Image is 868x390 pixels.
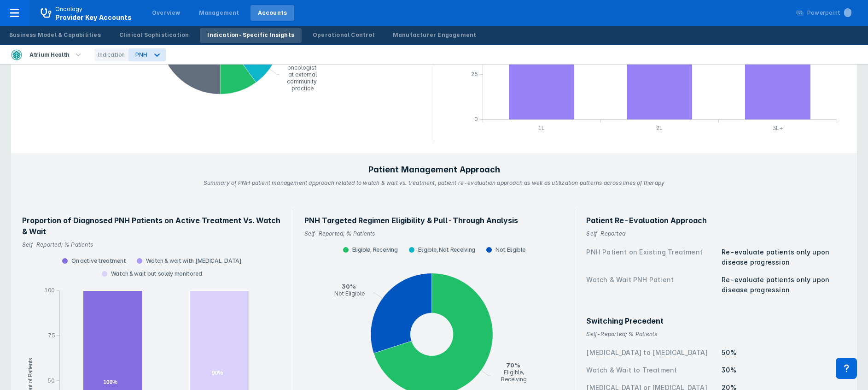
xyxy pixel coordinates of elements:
[304,226,564,238] p: Self-Reported; % Patients
[722,275,846,295] div: Re-evaluate patients only upon disease progression
[55,13,132,21] span: Provider Key Accounts
[145,5,188,21] a: Overview
[22,237,282,249] p: Self-Reported; % Patients
[586,315,846,326] h4: Switching Precedent
[501,376,527,383] tspan: Receiving
[471,71,478,77] text: 25
[135,51,147,58] div: PNH
[313,31,374,39] div: Operational Control
[26,48,73,61] div: Atrium Health
[288,71,317,78] tspan: at external
[44,287,55,294] text: 100
[722,348,846,358] div: 50%
[204,175,665,187] p: Summary of PNH patient management approach related to watch & wait vs. treatment, patient re-eval...
[112,28,197,43] a: Clinical Sophistication
[291,85,314,92] tspan: practice
[722,247,846,267] div: Re-evaluate patients only upon disease progression
[11,49,22,60] img: atrium-health
[212,370,223,376] tspan: 90%
[586,326,846,338] p: Self-Reported; % Patients
[9,31,101,39] div: Business Model & Capabilities
[836,358,857,379] div: Contact Support
[152,9,181,17] div: Overview
[586,275,716,295] div: Watch & Wait PNH Patient
[207,31,294,39] div: Indication-Specific Insights
[722,365,846,375] div: 30%
[55,5,83,13] p: Oncology
[481,246,530,254] div: Not Eligible
[586,226,846,238] p: Self-Reported
[48,332,55,339] text: 75
[57,257,131,265] div: On active treatment
[586,215,846,226] h4: Patient Re-Evaluation Approach
[192,5,247,21] a: Management
[258,9,287,17] div: Accounts
[287,64,316,71] tspan: oncologist
[305,28,382,43] a: Operational Control
[287,78,317,85] tspan: community
[586,365,716,375] div: Watch & Wait to Treatment
[334,290,365,296] tspan: Not Eligible
[304,215,564,226] h4: PNH Targeted Regimen Eligibility & Pull-Through Analysis
[338,246,403,254] div: Eligible, Receiving
[393,31,477,39] div: Manufacturer Engagement
[131,257,247,265] div: Watch & wait with [MEDICAL_DATA]
[199,9,239,17] div: Management
[403,246,481,254] div: Eligible, Not Receiving
[47,377,55,384] text: 50
[504,369,524,376] tspan: Eligible,
[103,379,117,385] tspan: 100%
[656,124,663,131] text: 2L
[807,9,851,17] div: Powerpoint
[474,116,478,123] text: 0
[22,215,282,237] h4: Proportion of Diagnosed PNH Patients on Active Treatment Vs. Watch & Wait
[250,5,295,21] a: Accounts
[200,28,302,43] a: Indication-Specific Insights
[342,282,356,290] tspan: 30%
[586,348,716,358] div: [MEDICAL_DATA] to [MEDICAL_DATA]
[385,28,484,43] a: Manufacturer Engagement
[368,164,500,175] h3: Patient Management Approach
[538,124,545,131] text: 1L
[506,361,520,369] tspan: 70%
[773,124,783,131] text: 3L+
[119,31,189,39] div: Clinical Sophistication
[586,247,716,267] div: PNH Patient on Existing Treatment
[96,270,208,278] div: Watch & wait but solely monitored
[2,28,108,43] a: Business Model & Capabilities
[94,48,128,61] div: Indication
